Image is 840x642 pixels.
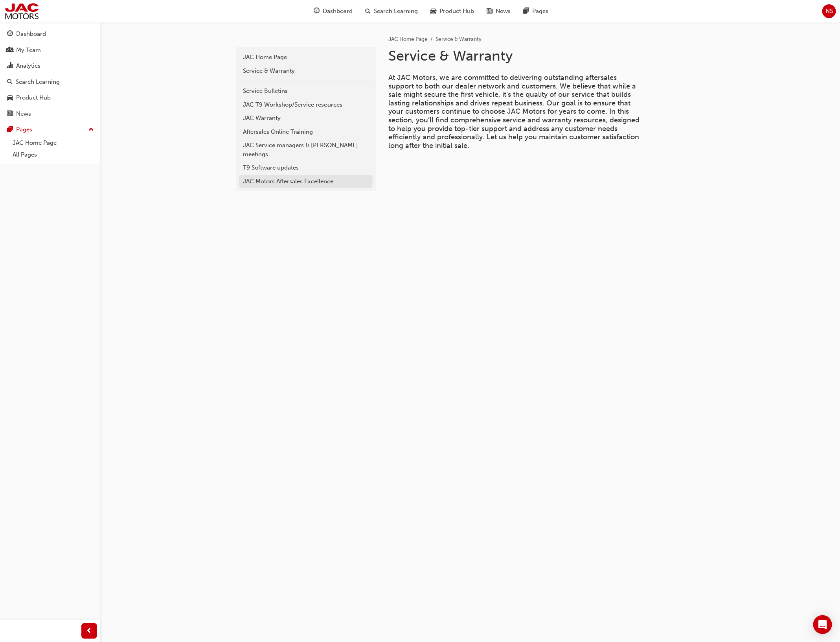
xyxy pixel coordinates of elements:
[7,47,13,54] span: people-icon
[16,30,46,39] div: Dashboard
[7,94,13,101] span: car-icon
[239,175,373,188] a: JAC Motors Aftersales Excellence
[16,125,32,134] div: Pages
[243,141,369,159] div: JAC Service managers & [PERSON_NAME] meetings
[88,125,94,135] span: up-icon
[374,7,418,16] span: Search Learning
[436,35,482,44] li: Service & Warranty
[9,137,97,149] a: JAC Home Page
[3,90,97,105] a: Product Hub
[243,127,369,137] div: Aftersales Online Training
[3,25,97,122] button: DashboardMy TeamAnalyticsSearch LearningProduct HubNews
[3,27,97,41] a: Dashboard
[3,122,97,137] button: Pages
[359,3,424,19] a: search-iconSearch Learning
[3,43,97,57] a: My Team
[430,6,436,16] span: car-icon
[239,98,373,112] a: JAC T9 Workshop/Service resources
[424,3,480,19] a: car-iconProduct Hub
[314,6,320,16] span: guage-icon
[239,138,373,161] a: JAC Service managers & [PERSON_NAME] meetings
[365,6,371,16] span: search-icon
[239,111,373,125] a: JAC Warranty
[7,79,13,86] span: search-icon
[16,93,51,102] div: Product Hub
[480,3,517,19] a: news-iconNews
[243,53,369,62] div: JAC Home Page
[388,73,641,150] span: At JAC Motors, we are committed to delivering outstanding aftersales support to both our dealer n...
[532,7,548,16] span: Pages
[243,87,369,96] div: Service Bulletins
[9,149,97,161] a: All Pages
[16,109,31,118] div: News
[243,66,369,76] div: Service & Warranty
[243,163,369,172] div: T9 Software updates
[388,47,646,65] h1: Service & Warranty
[239,64,373,78] a: Service & Warranty
[243,177,369,186] div: JAC Motors Aftersales Excellence
[307,3,359,19] a: guage-iconDashboard
[388,36,428,42] a: JAC Home Page
[239,125,373,139] a: Aftersales Online Training
[243,114,369,123] div: JAC Warranty
[323,7,353,16] span: Dashboard
[825,7,833,16] span: NS
[7,111,13,118] span: news-icon
[86,626,92,636] span: prev-icon
[239,50,373,64] a: JAC Home Page
[16,61,40,70] div: Analytics
[4,2,40,20] img: jac-portal
[3,75,97,89] a: Search Learning
[7,63,13,70] span: chart-icon
[16,77,60,87] div: Search Learning
[243,100,369,109] div: JAC T9 Workshop/Service resources
[439,7,474,16] span: Product Hub
[7,126,13,133] span: pages-icon
[3,107,97,121] a: News
[822,4,836,18] button: NS
[487,6,493,16] span: news-icon
[523,6,529,16] span: pages-icon
[517,3,555,19] a: pages-iconPages
[7,31,13,38] span: guage-icon
[16,46,41,55] div: My Team
[813,615,832,634] div: Open Intercom Messenger
[3,59,97,73] a: Analytics
[239,84,373,98] a: Service Bulletins
[496,7,511,16] span: News
[239,161,373,175] a: T9 Software updates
